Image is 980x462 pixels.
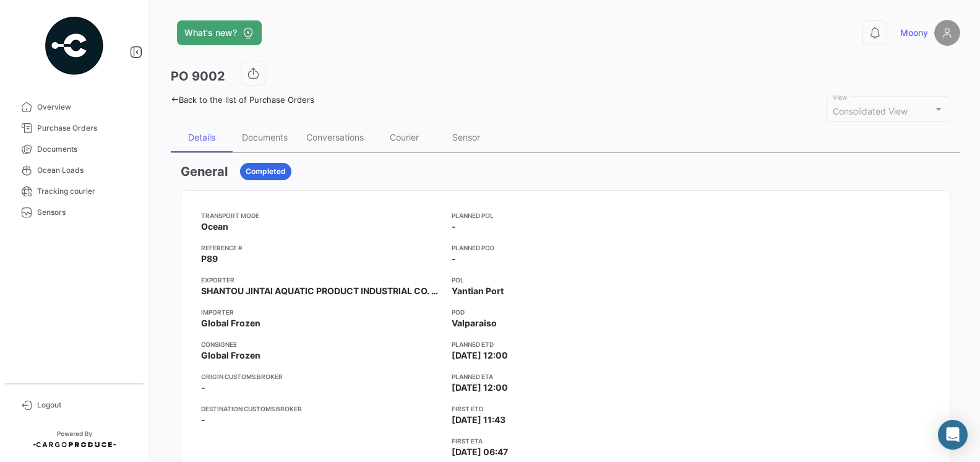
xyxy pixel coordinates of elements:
app-card-info-title: POL [452,275,686,285]
app-card-info-title: Importer [201,307,442,317]
span: Global Frozen [201,317,260,329]
span: Sensors [37,207,134,218]
span: [DATE] 06:47 [452,446,508,458]
a: Ocean Loads [10,160,139,181]
span: - [452,253,456,265]
span: [DATE] 12:00 [452,349,508,362]
div: Abrir Intercom Messenger [938,420,968,450]
span: Completed [246,166,286,177]
a: Sensors [10,202,139,223]
span: - [452,220,456,233]
span: Tracking courier [37,186,134,197]
app-card-info-title: First ETD [452,404,686,414]
app-card-info-title: Reference # [201,243,442,253]
app-card-info-title: Planned ETA [452,372,686,381]
div: Documents [242,132,288,142]
h3: General [181,163,228,180]
a: Purchase Orders [10,118,139,139]
app-card-info-title: Origin Customs Broker [201,372,442,381]
app-card-info-title: Transport mode [201,211,442,220]
img: placeholder-user.png [934,20,960,46]
app-card-info-title: POD [452,307,686,317]
app-card-info-title: Planned POL [452,211,686,220]
span: [DATE] 11:43 [452,414,505,426]
a: Overview [10,97,139,118]
span: [DATE] 12:00 [452,381,508,394]
a: Tracking courier [10,181,139,202]
span: Ocean Loads [37,165,134,176]
a: Documents [10,139,139,160]
h3: PO 9002 [171,68,225,85]
app-card-info-title: First ETA [452,436,686,446]
div: Sensor [452,132,480,142]
span: Documents [37,144,134,155]
span: Valparaiso [452,317,497,329]
span: P89 [201,253,218,265]
span: Purchase Orders [37,123,134,134]
app-card-info-title: Exporter [201,275,442,285]
span: - [201,414,205,426]
app-card-info-title: Planned POD [452,243,686,253]
app-card-info-title: Destination Customs Broker [201,404,442,414]
span: Logout [37,399,134,411]
span: Overview [37,102,134,113]
span: SHANTOU JINTAI AQUATIC PRODUCT INDUSTRIAL CO. LTD [201,285,442,297]
app-card-info-title: Consignee [201,339,442,349]
span: - [201,381,205,394]
app-card-info-title: Planned ETD [452,339,686,349]
button: What's new? [177,20,262,45]
span: Global Frozen [201,349,260,362]
span: Yantian Port [452,285,504,297]
mat-select-trigger: Consolidated View [833,106,908,116]
a: Back to the list of Purchase Orders [171,95,314,105]
span: What's new? [184,27,237,39]
img: powered-by.png [43,15,105,77]
span: Moony [900,27,928,39]
div: Details [188,132,215,142]
div: Courier [390,132,419,142]
div: Conversations [306,132,364,142]
span: Ocean [201,220,228,233]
